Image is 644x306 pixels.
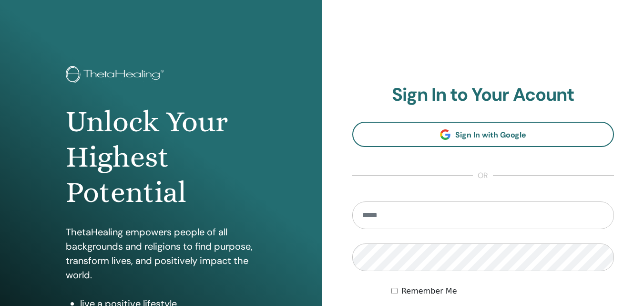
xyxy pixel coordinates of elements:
[473,170,493,181] span: or
[401,285,457,297] label: Remember Me
[66,225,256,282] p: ThetaHealing empowers people of all backgrounds and religions to find purpose, transform lives, a...
[455,130,526,140] span: Sign In with Google
[352,122,614,147] a: Sign In with Google
[391,285,614,297] div: Keep me authenticated indefinitely or until I manually logout
[352,84,614,106] h2: Sign In to Your Acount
[66,104,256,211] h1: Unlock Your Highest Potential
